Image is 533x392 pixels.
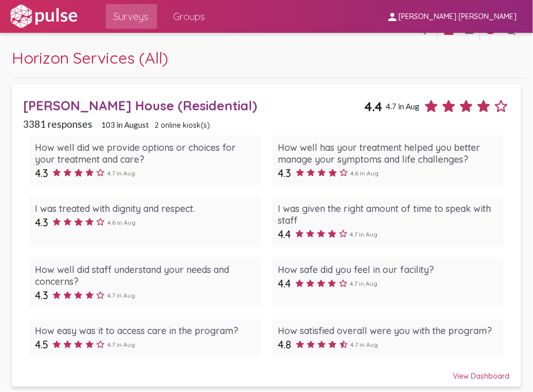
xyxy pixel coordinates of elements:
[174,7,205,26] span: Groups
[351,341,378,348] span: 4.7 in Aug
[35,203,255,214] div: I was treated with dignity and respect.
[23,118,92,130] span: 3381 responses
[106,4,157,29] a: Surveys
[398,12,517,22] span: [PERSON_NAME] [PERSON_NAME]
[278,338,292,351] span: 4.8
[278,228,291,241] span: 4.4
[278,264,499,276] div: How safe did you feel in our facility?
[23,97,364,113] div: [PERSON_NAME] House (Residential)
[114,7,149,26] span: Surveys
[351,169,379,177] span: 4.6 in Aug
[107,291,135,299] span: 4.7 in Aug
[386,11,398,23] mat-icon: person
[165,4,214,29] a: Groups
[101,120,149,129] span: 103 in August
[35,264,255,287] div: How well did staff understand your needs and concerns?
[107,341,135,348] span: 4.7 in Aug
[278,325,499,337] div: How satisfied overall were you with the program?
[350,280,378,287] span: 4.7 in Aug
[365,99,383,114] span: 4.4
[155,121,211,130] span: 2 online kiosk(s)
[35,216,48,229] span: 4.3
[23,362,510,381] div: View Dashboard
[35,325,255,337] div: How easy was it to access care in the program?
[350,230,378,238] span: 4.7 in Aug
[35,142,255,165] div: How well did we provide options or choices for your treatment and care?
[12,48,168,68] span: Horizon Services (All)
[278,142,499,165] div: How well has your treatment helped you better manage your symptoms and life challenges?
[35,289,48,302] span: 4.3
[378,7,525,26] button: [PERSON_NAME] [PERSON_NAME]
[107,219,136,226] span: 4.6 in Aug
[278,277,291,290] span: 4.4
[35,167,48,180] span: 4.3
[8,4,79,29] img: white-logo.svg
[386,102,420,111] span: 4.7 in Aug
[107,169,135,177] span: 4.7 in Aug
[278,167,292,180] span: 4.3
[12,84,522,387] a: [PERSON_NAME] House (Residential)4.44.7 in Aug3381 responses103 in August2 online kiosk(s)How wel...
[35,338,48,351] span: 4.5
[278,203,499,226] div: I was given the right amount of time to speak with staff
